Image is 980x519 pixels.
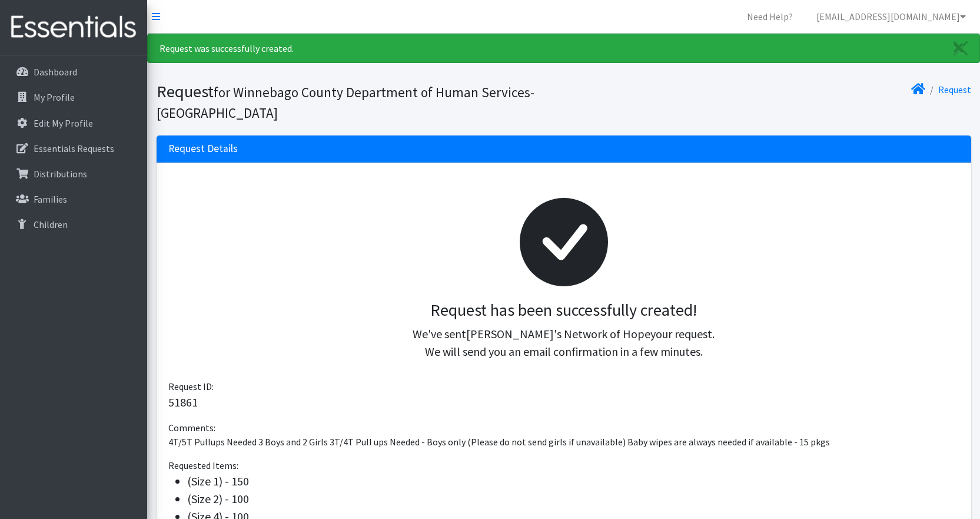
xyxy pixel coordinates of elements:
[5,137,142,160] a: Essentials Requests
[178,300,950,320] h3: Request has been successfully created!
[168,435,959,449] p: 4T/5T Pullups Needed 3 Boys and 2 Girls 3T/4T Pull ups Needed - Boys only (Please do not send gir...
[5,8,142,47] img: HumanEssentials
[178,325,950,361] p: We've sent your request. We will send you an email confirmation in a few minutes.
[168,460,238,471] span: Requested Items:
[168,143,238,155] h3: Request Details
[157,81,560,122] h1: Request
[34,91,75,103] p: My Profile
[168,381,214,392] span: Request ID:
[187,490,959,508] li: (Size 2) - 100
[168,422,215,434] span: Comments:
[738,5,802,28] a: Need Help?
[34,193,67,205] p: Families
[5,187,142,211] a: Families
[5,111,142,135] a: Edit My Profile
[34,143,114,154] p: Essentials Requests
[938,84,971,95] a: Request
[34,117,93,129] p: Edit My Profile
[34,66,77,78] p: Dashboard
[466,326,650,341] span: [PERSON_NAME]'s Network of Hope
[147,34,980,63] div: Request was successfully created.
[187,472,959,490] li: (Size 1) - 150
[157,84,534,121] small: for Winnebago County Department of Human Services-[GEOGRAPHIC_DATA]
[34,168,87,180] p: Distributions
[5,85,142,109] a: My Profile
[807,5,975,28] a: [EMAIL_ADDRESS][DOMAIN_NAME]
[168,394,959,411] p: 51861
[5,162,142,186] a: Distributions
[942,34,979,62] a: Close
[34,219,68,230] p: Children
[5,60,142,84] a: Dashboard
[5,213,142,236] a: Children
